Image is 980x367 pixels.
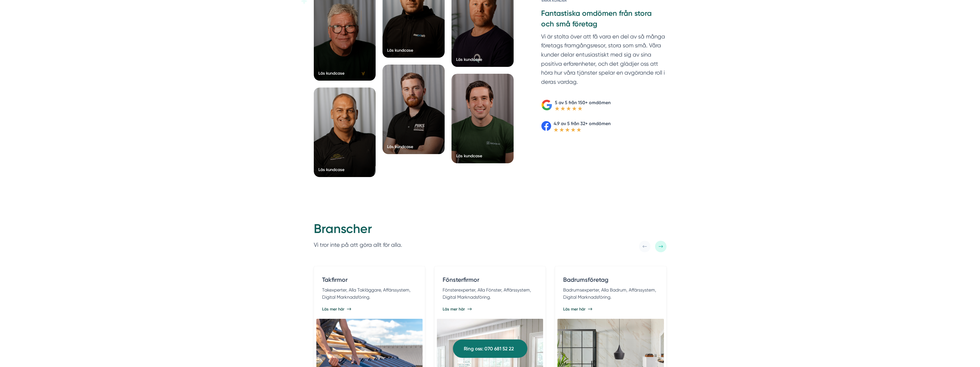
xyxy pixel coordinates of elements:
[443,286,537,301] p: Fönsterexperter, Alla Fönster, Affärssystem, Digital Marknadsföring.
[382,65,445,154] a: Läs kundcase
[318,70,344,76] div: Läs kundcase
[541,32,666,89] p: Vi är stolta över att få vara en del av så många företags framgångsresor, stora som små. Våra kun...
[314,221,402,240] h2: Branscher
[322,275,417,286] h4: Takfirmor
[456,57,482,62] div: Läs kundcase
[554,120,611,127] p: 4.9 av 5 från 32+ omdömen
[322,286,417,301] p: Takexperter, Alla Takläggare, Affärssystem, Digital Marknadsföring.
[453,339,527,358] a: Ring oss: 070 681 52 22
[563,275,658,286] h4: Badrumsföretag
[387,144,413,149] div: Läs kundcase
[387,47,413,53] div: Läs kundcase
[563,306,585,312] span: Läs mer här
[563,286,658,301] p: Badrumsexperter, Alla Badrum, Affärssystem, Digital Marknadsföring.
[451,74,514,163] a: Läs kundcase
[541,8,666,32] h3: Fantastiska omdömen från stora och små företag
[443,275,537,286] h4: Fönsterfirmor
[318,167,344,172] div: Läs kundcase
[456,153,482,159] div: Läs kundcase
[555,99,611,106] p: 5 av 5 från 150+ omdömen
[322,306,344,312] span: Läs mer här
[314,88,376,177] a: Läs kundcase
[464,345,514,353] span: Ring oss: 070 681 52 22
[443,306,465,312] span: Läs mer här
[314,240,402,250] p: Vi tror inte på att göra allt för alla.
